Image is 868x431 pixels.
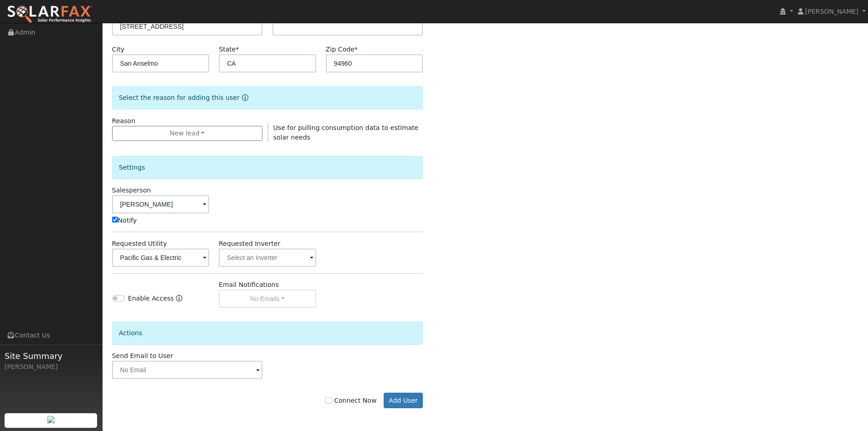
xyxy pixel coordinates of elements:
label: State [219,45,239,54]
label: City [112,45,125,54]
a: Enable Access [176,294,182,308]
input: Select a Utility [112,249,210,267]
span: Required [236,46,239,53]
div: [PERSON_NAME] [5,362,98,372]
button: Add User [384,393,423,408]
input: Select a User [112,195,210,213]
img: SolarFax [7,5,92,24]
a: Reason for new user [240,94,248,101]
span: [PERSON_NAME] [805,8,858,15]
span: Use for pulling consumption data to estimate solar needs [273,124,419,141]
input: Connect Now [325,397,332,404]
img: retrieve [47,416,55,423]
label: Send Email to User [112,351,173,361]
label: Connect Now [325,396,376,405]
input: Notify [112,217,118,223]
input: No Email [112,361,263,379]
label: Reason [112,116,135,126]
div: Settings [112,156,423,179]
div: Select the reason for adding this user [112,86,423,109]
input: Select an Inverter [219,249,316,267]
label: Notify [112,216,137,225]
label: Email Notifications [219,280,279,290]
div: Actions [112,322,423,345]
button: New lead [112,126,263,141]
label: Salesperson [112,186,151,195]
label: Requested Utility [112,239,167,249]
label: Requested Inverter [219,239,280,249]
label: Enable Access [128,294,174,303]
span: Required [354,46,358,53]
label: Zip Code [326,45,358,54]
span: Site Summary [5,350,98,362]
